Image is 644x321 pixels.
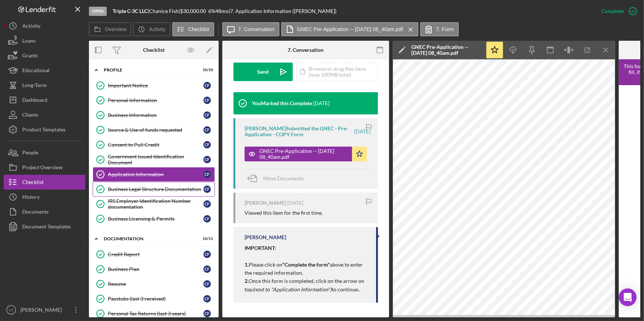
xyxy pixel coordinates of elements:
[4,78,85,93] button: Long-Term
[359,286,360,292] em: .
[93,211,215,226] a: Business Licensing & PermitsCF
[108,112,203,118] div: Business Information
[113,8,149,14] div: |
[245,261,249,268] strong: 1.
[4,122,85,137] button: Product Templates
[22,107,38,124] div: Clients
[108,198,203,210] div: IRS Employer Identification Number documentation
[93,291,215,306] a: Paystubs (last 3 received)CF
[19,302,67,319] div: [PERSON_NAME]
[245,200,286,206] div: [PERSON_NAME]
[4,93,85,107] button: Dashboard
[149,26,165,32] label: Activity
[203,295,211,302] div: C F
[104,68,195,72] div: Profile
[282,261,330,268] strong: "Complete the form"
[22,33,36,50] div: Loans
[108,311,203,317] div: Personal Tax Returns (last 3 years)
[215,8,229,14] div: 48 mo
[4,302,85,317] button: VT[PERSON_NAME]
[22,122,66,139] div: Product Templates
[188,26,209,32] label: Checklist
[4,33,85,48] button: Loans
[4,204,85,219] button: Documents
[200,237,213,241] div: 10 / 11
[93,197,215,211] a: IRS Employer Identification Number documentationCF
[354,128,371,134] time: 2025-08-05 12:40
[93,78,215,93] a: Important NoticeCF
[108,251,203,257] div: Credit Report
[619,288,637,306] div: Open Intercom Messenger
[93,277,215,291] a: ResumeCF
[9,308,13,312] text: VT
[22,78,47,94] div: Long-Term
[93,262,215,277] a: Business PlanCF
[203,171,211,178] div: C F
[245,147,367,161] button: GNEC Pre-Application -- [DATE] 08_40am.pdf
[4,63,85,78] button: Educational
[93,152,215,167] a: Government Issued Identification DocumentCF
[4,145,85,160] button: People
[263,175,304,181] span: Move Documents
[287,200,303,206] time: 2025-08-05 12:34
[203,280,211,288] div: C F
[203,185,211,193] div: C F
[149,8,180,14] div: Chanice Fish |
[93,137,215,152] a: Consent to Pull CreditCF
[108,97,203,103] div: Personal Information
[108,216,203,222] div: Business Licensing & Permits
[411,44,482,56] div: GNEC Pre-Application -- [DATE] 08_40am.pdf
[93,167,215,182] a: Application InformationCF
[108,171,203,177] div: Application Information
[172,22,214,36] button: Checklist
[4,219,85,234] button: Document Templates
[22,204,49,221] div: Documents
[4,160,85,175] button: Project Overview
[203,251,211,258] div: C F
[233,63,293,81] button: Send
[180,8,208,14] div: $30,000.00
[93,93,215,108] a: Personal InformationCF
[89,22,131,36] button: Overview
[133,22,170,36] button: Activity
[203,111,211,119] div: C F
[203,126,211,134] div: C F
[93,247,215,262] a: Credit ReportCF
[93,123,215,137] a: Source & Use of funds requestedCF
[420,22,459,36] button: 7. Form
[108,296,203,302] div: Paystubs (last 3 received)
[222,22,279,36] button: 7. Conversation
[245,126,353,137] div: [PERSON_NAME] Submitted the GNEC - Pre-Application - COPY Form
[4,175,85,190] button: Checklist
[4,107,85,122] button: Clients
[22,175,44,191] div: Checklist
[4,19,85,33] a: Activity
[203,82,211,89] div: C F
[89,7,107,16] div: Open
[203,97,211,104] div: C F
[252,286,332,292] em: (next to "Application Information")
[93,182,215,197] a: Business Legal Structure DocumentationCF
[436,26,454,32] label: 7. Form
[108,142,203,148] div: Consent to Pull Credit
[245,245,276,251] strong: IMPORTANT:
[108,154,203,165] div: Government Issued Identification Document
[203,200,211,208] div: C F
[229,8,336,14] div: | 7. Application Information ([PERSON_NAME])
[203,141,211,148] div: C F
[203,156,211,163] div: C F
[252,100,312,106] div: You Marked this Complete
[22,190,40,206] div: History
[245,244,369,277] p: Please click on above to enter the required information.
[200,68,213,72] div: 10 / 10
[4,190,85,204] button: History
[113,8,147,14] b: Triple C-3C LLC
